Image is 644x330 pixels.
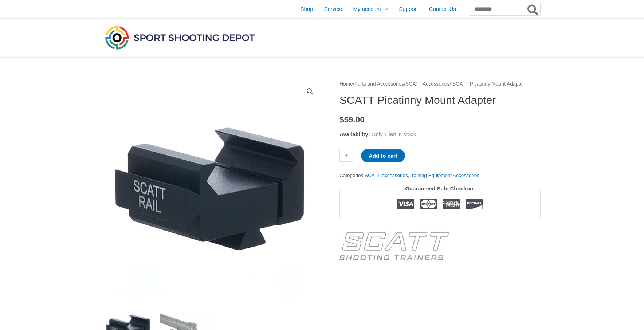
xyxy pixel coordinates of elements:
span: Only 1 left in stock [372,131,416,137]
img: SCATT Picatinny Mount Adapter [103,79,322,298]
legend: Guaranteed Safe Checkout [402,184,478,194]
a: SCATT Accessories [405,81,449,87]
span: Categories: , [339,171,479,180]
span: Availability: [339,131,370,137]
span: $ [339,115,344,124]
button: Search [526,3,540,15]
button: Add to cart [361,149,405,162]
nav: Breadcrumb [339,79,541,89]
a: View full-screen image gallery [303,85,317,98]
bdi: 59.00 [339,115,365,124]
a: Training Equipment Accessories [409,173,479,178]
a: SCATT [339,230,449,262]
a: Parts and Accessories [354,81,404,87]
a: + [339,149,353,162]
img: Sport Shooting Depot [103,24,256,51]
h1: SCATT Picatinny Mount Adapter [339,94,541,107]
a: SCATT Accessories [365,173,408,178]
a: Home [339,81,353,87]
